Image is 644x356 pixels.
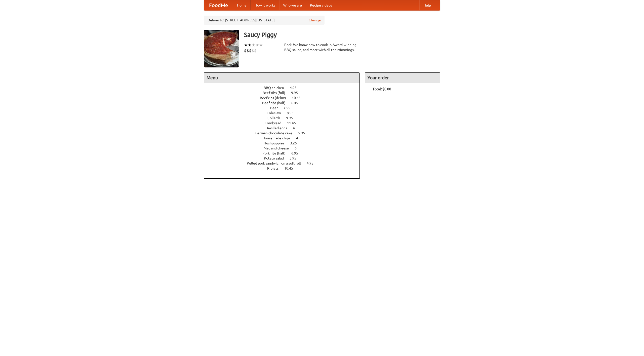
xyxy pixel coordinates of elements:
a: Potato salad 3.95 [264,156,306,160]
span: 6.95 [291,151,303,155]
span: 9.95 [291,91,303,95]
li: $ [252,48,254,53]
a: Beef ribs (half) 6.45 [262,101,307,105]
a: Housemade chips 4 [262,136,307,140]
span: 3.95 [290,156,301,160]
a: BBQ chicken 4.95 [264,86,306,90]
a: Recipe videos [306,0,336,10]
li: $ [254,48,257,53]
span: 11.45 [287,121,301,125]
span: Housemade chips [262,136,295,140]
span: Potato salad [264,156,289,160]
h4: Your order [365,73,440,83]
span: 6 [295,146,302,150]
span: Beef ribs (delux) [260,96,291,100]
span: Beer [270,106,283,110]
a: Help [419,0,435,10]
a: Change [309,18,321,23]
a: Coleslaw 8.95 [267,111,303,115]
a: Hushpuppies 3.25 [264,141,306,145]
li: ★ [248,42,252,48]
span: Cornbread [265,121,286,125]
span: Pulled pork sandwich on a soft roll [247,161,306,165]
span: 7.55 [284,106,295,110]
span: 4 [296,136,303,140]
a: Beer 7.55 [270,106,300,110]
li: $ [244,48,247,53]
span: Riblets [267,166,284,170]
span: Mac and cheese [264,146,294,150]
a: Home [233,0,251,10]
li: ★ [252,42,255,48]
h4: Menu [204,73,359,83]
li: $ [247,48,249,53]
span: 4.95 [290,86,302,90]
div: Deliver to: [STREET_ADDRESS][US_STATE] [204,16,325,25]
img: angular.jpg [204,30,239,67]
span: 10.45 [292,96,306,100]
li: ★ [255,42,259,48]
a: German chocolate cake 5.95 [255,131,314,135]
span: Collards [267,116,285,120]
span: Devilled eggs [265,126,292,130]
li: $ [249,48,252,53]
a: Cornbread 11.45 [265,121,305,125]
span: Coleslaw [267,111,286,115]
li: ★ [244,42,248,48]
a: Mac and cheese 6 [264,146,306,150]
a: Beef ribs (delux) 10.45 [260,96,310,100]
span: German chocolate cake [255,131,297,135]
a: Beef ribs (full) 9.95 [263,91,307,95]
span: 10.45 [284,166,298,170]
span: Beef ribs (half) [262,101,291,105]
span: 8.95 [287,111,299,115]
a: Collards 9.95 [267,116,302,120]
span: Beef ribs (full) [263,91,290,95]
a: Who we are [279,0,306,10]
b: Total: $0.00 [373,87,391,91]
span: Pork ribs (half) [262,151,291,155]
div: Pork. We know how to cook it. Award-winning BBQ sauce, and meat with all the trimmings. [284,42,360,52]
h3: Saucy Piggy [244,30,440,40]
span: 3.25 [290,141,302,145]
span: 5.95 [298,131,310,135]
span: BBQ chicken [264,86,289,90]
span: 6.45 [291,101,303,105]
a: Devilled eggs 4 [265,126,304,130]
span: 4 [293,126,300,130]
a: How it works [251,0,279,10]
span: 4.95 [307,161,318,165]
a: Riblets 10.45 [267,166,302,170]
a: FoodMe [204,0,233,10]
li: ★ [259,42,263,48]
span: 9.95 [286,116,298,120]
a: Pulled pork sandwich on a soft roll 4.95 [247,161,323,165]
a: Pork ribs (half) 6.95 [262,151,307,155]
span: Hushpuppies [264,141,289,145]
